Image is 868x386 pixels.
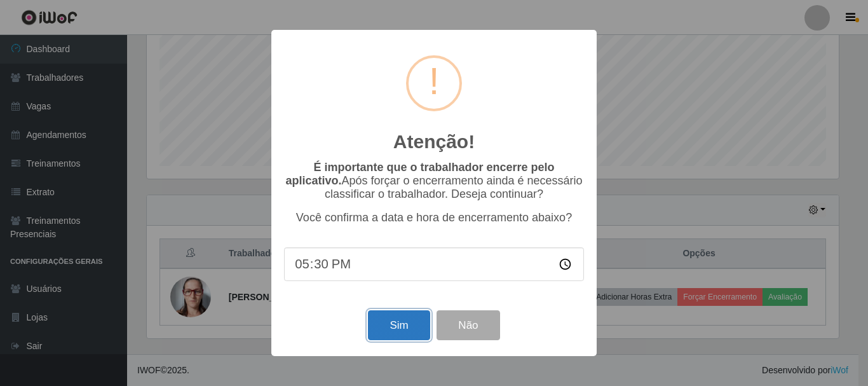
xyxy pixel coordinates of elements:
h2: Atenção! [393,130,475,153]
button: Sim [368,310,430,340]
p: Você confirma a data e hora de encerramento abaixo? [284,211,584,224]
p: Após forçar o encerramento ainda é necessário classificar o trabalhador. Deseja continuar? [284,161,584,201]
b: É importante que o trabalhador encerre pelo aplicativo. [285,161,554,187]
button: Não [437,310,499,340]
